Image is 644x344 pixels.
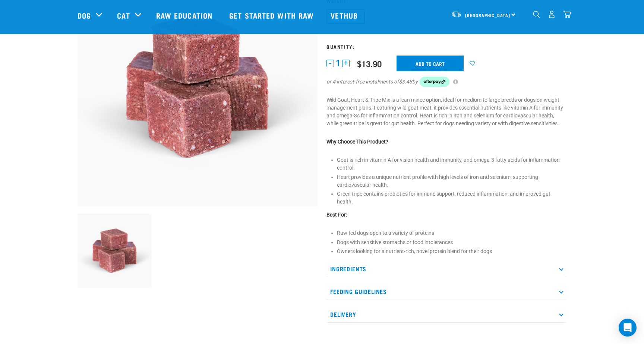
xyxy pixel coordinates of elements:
img: Afterpay [420,77,449,87]
strong: Best For: [326,212,347,218]
li: Green tripe contains probiotics for immune support, reduced inflammation, and improved gut health. [337,190,566,206]
h3: Quantity: [326,44,566,49]
p: Ingredients [326,261,566,277]
a: Dog [78,10,91,21]
li: Owners looking for a nutrient-rich, novel protein blend for their dogs [337,247,566,255]
img: home-icon@2x.png [563,10,571,18]
span: 1 [336,59,340,67]
a: Get started with Raw [222,0,323,30]
li: Heart provides a unique nutrient profile with high levels of iron and selenium, supporting cardio... [337,173,566,189]
img: van-moving.png [451,11,461,18]
p: Feeding Guidelines [326,283,566,300]
a: Vethub [323,0,367,30]
img: home-icon-1@2x.png [533,11,540,18]
button: - [326,60,334,67]
li: Goat is rich in vitamin A for vision health and immunity, and omega-3 fatty acids for inflammatio... [337,156,566,172]
strong: Why Choose This Product? [326,139,388,145]
p: Wild Goat, Heart & Tripe Mix is a lean mince option, ideal for medium to large breeds or dogs on ... [326,96,566,127]
li: Dogs with sensitive stomachs or food intolerances [337,239,566,246]
a: Cat [117,10,130,21]
input: Add to cart [397,56,464,71]
p: Delivery [326,306,566,323]
div: or 4 interest-free instalments of by [326,77,566,87]
span: [GEOGRAPHIC_DATA] [465,14,510,16]
span: $3.48 [399,78,412,86]
li: Raw fed dogs open to a variety of proteins [337,229,566,237]
img: Goat Heart Tripe 8451 [78,214,152,288]
button: + [342,60,350,67]
img: user.png [548,10,556,18]
a: Raw Education [149,0,222,30]
div: $13.90 [357,59,382,68]
div: Open Intercom Messenger [619,319,637,337]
